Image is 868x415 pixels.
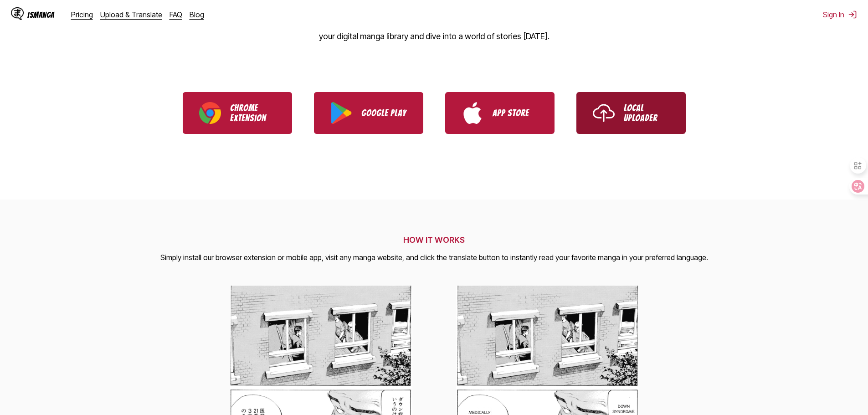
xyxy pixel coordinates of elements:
img: App Store logo [462,102,483,124]
a: Download IsManga Chrome Extension [183,92,292,134]
p: Local Uploader [624,103,669,123]
img: Sign out [848,10,857,19]
div: Outline [4,4,133,12]
h3: Style [4,29,133,39]
h2: HOW IT WORKS [160,235,708,245]
img: Google Play logo [330,102,352,124]
a: Use IsManga Local Uploader [576,92,686,134]
p: Simply install our browser extension or mobile app, visit any manga website, and click the transl... [160,252,708,264]
p: App Store [493,108,538,118]
p: Google Play [361,108,407,118]
label: Font Size [4,55,31,63]
button: Sign In [823,10,857,19]
p: Chrome Extension [230,103,276,123]
a: Download IsManga from Google Play [314,92,423,134]
img: IsManga Logo [11,7,24,20]
div: IsManga [27,10,55,19]
a: Pricing [71,10,93,19]
span: 16 px [11,63,26,71]
img: Chrome logo [199,102,221,124]
a: IsManga LogoIsManga [11,7,71,22]
a: Download IsManga from App Store [445,92,555,134]
a: Upload & Translate [100,10,162,19]
a: Back to Top [14,12,49,20]
img: Upload icon [593,102,615,124]
a: Blog [190,10,204,19]
a: FAQ [169,10,182,19]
